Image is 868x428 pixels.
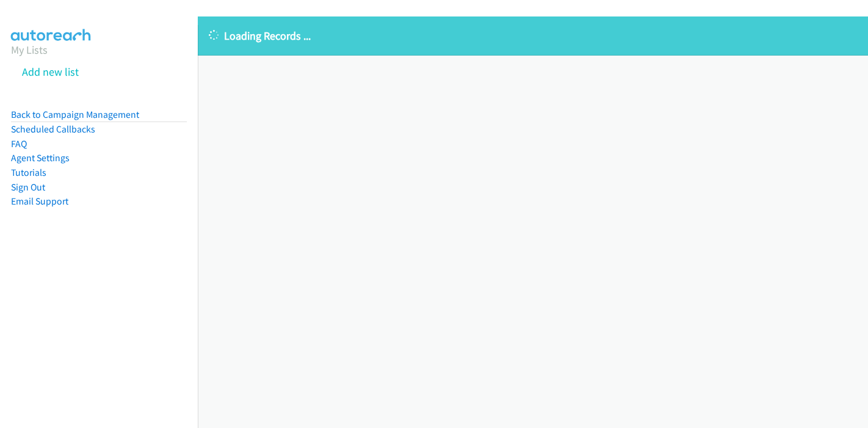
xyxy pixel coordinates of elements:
[11,109,139,120] a: Back to Campaign Management
[11,138,27,150] a: FAQ
[11,152,70,164] a: Agent Settings
[11,167,46,178] a: Tutorials
[22,65,79,79] a: Add new list
[11,181,45,193] a: Sign Out
[11,195,68,207] a: Email Support
[209,27,857,44] p: Loading Records ...
[11,43,48,57] a: My Lists
[11,123,95,135] a: Scheduled Callbacks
